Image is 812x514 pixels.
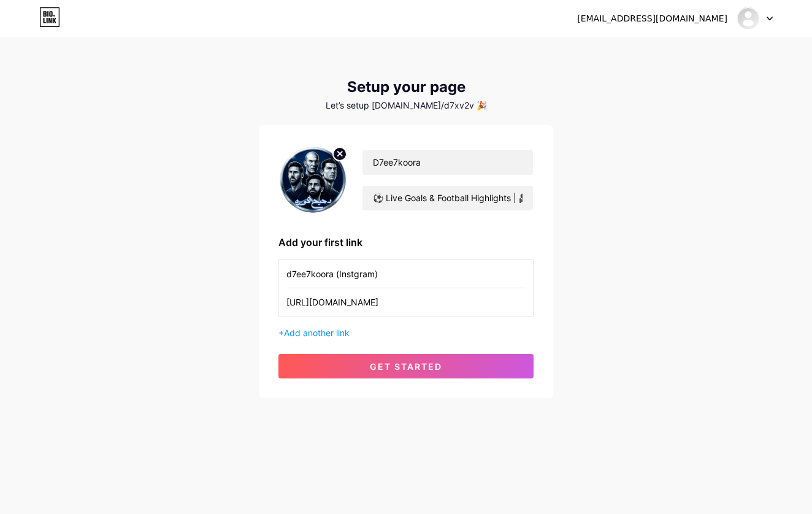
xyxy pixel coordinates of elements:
[278,354,534,378] button: get started
[278,326,534,339] div: +
[259,101,553,110] div: Let’s setup [DOMAIN_NAME]/d7xv2v 🎉
[259,79,553,96] div: Setup your page
[362,186,533,210] input: bio
[278,145,347,215] img: profile pic
[737,7,760,30] img: d7xv2v
[284,328,350,338] span: Add another link
[278,235,534,250] div: Add your first link
[370,361,442,372] span: get started
[286,288,526,316] input: URL (https://instagram.com/yourname)
[286,260,526,288] input: Link name (My Instagram)
[362,150,533,175] input: Your name
[577,12,727,25] div: [EMAIL_ADDRESS][DOMAIN_NAME]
